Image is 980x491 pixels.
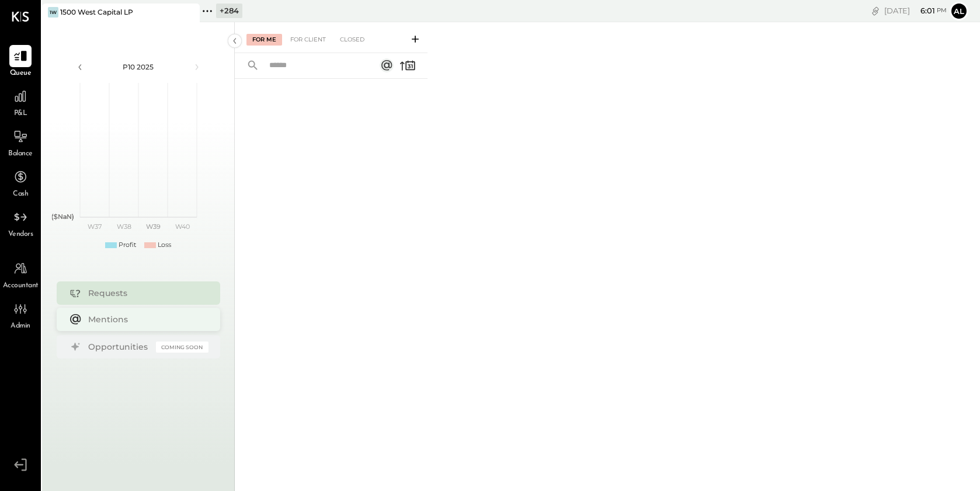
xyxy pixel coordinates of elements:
[156,342,208,353] div: Coming Soon
[14,109,27,119] span: P&L
[1,85,40,119] a: P&L
[60,7,133,17] div: 1500 West Capital LP
[116,222,131,231] text: W38
[1,45,40,79] a: Queue
[1,298,40,332] a: Admin
[8,229,33,240] span: Vendors
[175,222,189,231] text: W40
[51,213,74,221] text: ($NaN)
[3,281,39,291] span: Accountant
[11,321,30,332] span: Admin
[216,4,242,18] div: + 284
[8,149,33,159] span: Balance
[10,68,32,79] span: Queue
[88,287,203,299] div: Requests
[158,241,171,250] div: Loss
[1,257,40,291] a: Accountant
[48,7,58,18] div: 1W
[88,222,102,231] text: W37
[1,166,40,200] a: Cash
[284,34,332,46] div: For Client
[89,62,188,72] div: P10 2025
[884,5,947,16] div: [DATE]
[1,206,40,240] a: Vendors
[88,341,150,353] div: Opportunities
[119,241,136,250] div: Profit
[145,222,160,231] text: W39
[334,34,370,46] div: Closed
[870,5,881,17] div: copy link
[1,126,40,159] a: Balance
[13,189,28,200] span: Cash
[246,34,282,46] div: For Me
[88,314,203,325] div: Mentions
[950,2,968,20] button: Al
